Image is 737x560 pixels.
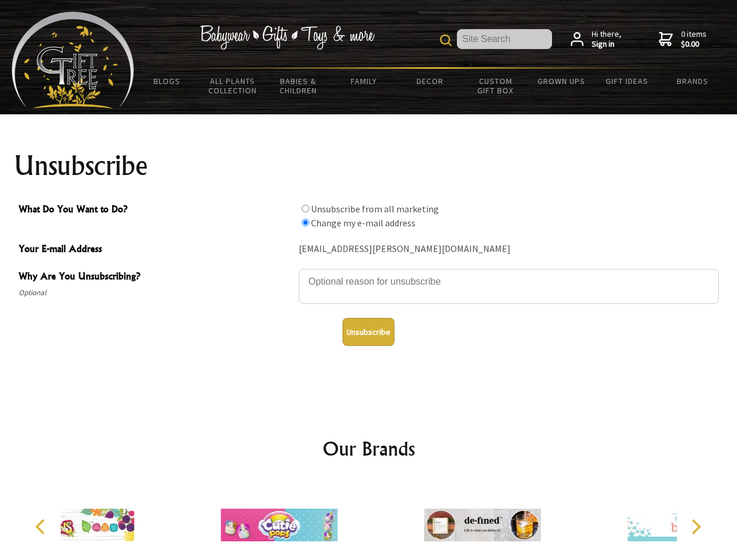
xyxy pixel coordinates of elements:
[302,205,309,212] input: What Do You Want to Do?
[266,69,331,103] a: Babies & Children
[14,152,724,180] h1: Unsubscribe
[331,69,397,93] a: Family
[299,269,719,304] textarea: Why Are You Unsubscribing?
[23,435,714,463] h2: Our Brands
[681,29,707,50] span: 0 items
[683,514,708,540] button: Next
[302,219,309,226] input: What Do You Want to Do?
[12,12,134,108] img: Babyware - Gifts - Toys and more...
[19,286,293,300] span: Optional
[457,29,552,49] input: Site Search
[29,514,55,540] button: Previous
[440,34,452,46] img: product search
[311,203,439,215] label: Unsubscribe from all marketing
[19,269,293,286] span: Why Are You Unsubscribing?
[681,39,707,50] strong: $0.00
[660,69,726,93] a: Brands
[594,69,660,93] a: Gift Ideas
[592,39,621,50] strong: Sign in
[311,217,415,229] label: Change my e-mail address
[19,202,293,219] span: What Do You Want to Do?
[528,69,594,93] a: Grown Ups
[200,25,375,50] img: Babywear - Gifts - Toys & more
[592,29,621,50] span: Hi there,
[571,29,621,50] a: Hi there,Sign in
[659,29,707,50] a: 0 items$0.00
[463,69,529,103] a: Custom Gift Box
[343,318,394,346] button: Unsubscribe
[397,69,463,93] a: Decor
[299,240,719,258] div: [EMAIL_ADDRESS][PERSON_NAME][DOMAIN_NAME]
[200,69,266,103] a: All Plants Collection
[134,69,200,93] a: BLOGS
[19,242,293,258] span: Your E-mail Address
